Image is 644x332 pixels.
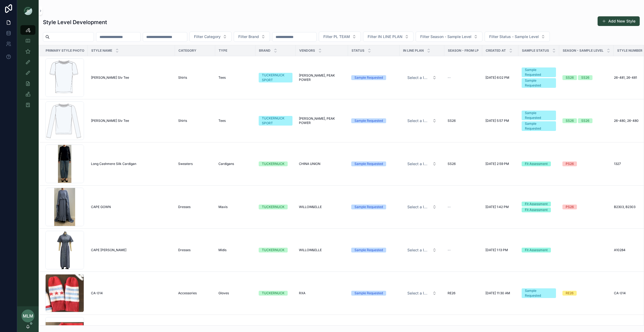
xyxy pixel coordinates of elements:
[407,161,430,167] span: Select a IN LINE PLAN
[178,248,191,252] span: Dresses
[485,119,509,123] span: [DATE] 5:57 PM
[259,48,270,53] span: Brand
[43,18,107,26] h1: Style Level Development
[403,202,441,212] button: Select Button
[522,248,556,252] a: Fit Assessment
[522,111,556,131] a: Sample RequestedSample Requested
[178,119,187,123] span: Shirts
[485,162,515,166] a: [DATE] 2:59 PM
[525,248,548,252] div: Fit Assessment
[448,48,479,53] span: Season - From LP
[420,34,471,39] span: Filter Season - Sample Level
[91,205,172,209] a: CAPE GOWN
[299,291,345,295] a: RXA
[448,162,456,166] span: SS26
[562,75,610,80] a: SS26SS26
[614,248,625,252] span: A10284
[299,73,345,82] span: [PERSON_NAME], PEAK POWER
[218,291,229,295] span: Gloves
[563,48,603,53] span: SEASON - SAMPLE LEVEL
[485,32,550,42] button: Select Button
[581,75,589,80] div: SS26
[566,205,574,209] div: PS26
[351,291,396,296] a: Sample Requested
[234,32,270,42] button: Select Button
[614,76,637,80] span: 26-481, 26-481
[178,162,212,166] a: Sweaters
[238,34,259,39] span: Filter Brand
[485,205,509,209] span: [DATE] 1:42 PM
[178,248,212,252] a: Dresses
[262,161,284,166] div: TUCKERNUCK
[363,32,414,42] button: Select Button
[522,67,556,88] a: Sample RequestedSample Requested
[403,73,441,83] a: Select Button
[299,162,345,166] a: CHINA UNION
[562,291,610,296] a: RE26
[91,119,129,123] span: [PERSON_NAME] Slv Tee
[485,291,510,295] span: [DATE] 11:30 AM
[485,248,508,252] span: [DATE] 1:13 PM
[178,76,187,80] span: Shirts
[178,205,191,209] span: Dresses
[525,78,553,88] div: Sample Requested
[218,162,252,166] a: Cardigans
[485,76,509,80] span: [DATE] 6:02 PM
[218,76,252,80] a: Tees
[562,161,610,166] a: PS26
[23,313,33,319] span: MLM
[299,248,345,252] a: WILLOW&ELLE
[218,119,226,123] span: Tees
[525,207,548,212] div: Fit Assessment
[262,116,289,126] div: TUCKERNUCK SPORT
[91,76,129,80] span: [PERSON_NAME] Slv Tee
[403,159,441,169] button: Select Button
[259,73,292,82] a: TUCKERNUCK SPORT
[218,205,252,209] a: Maxis
[614,291,626,295] span: CA-014
[319,32,361,42] button: Select Button
[299,48,315,53] span: Vendors
[485,248,515,252] a: [DATE] 1:13 PM
[259,116,292,126] a: TUCKERNUCK SPORT
[46,48,84,53] span: Primary Style Photo
[262,205,284,209] div: TUCKERNUCK
[299,205,322,209] span: WILLOW&ELLE
[566,161,574,166] div: PS26
[407,290,430,296] span: Select a IN LINE PLAN
[407,247,430,253] span: Select a IN LINE PLAN
[354,75,383,80] div: Sample Requested
[614,119,639,123] span: 26-480, 26-480
[218,291,252,295] a: Gloves
[403,116,441,126] a: Select Button
[178,48,196,53] span: Category
[351,75,396,80] a: Sample Requested
[403,245,441,255] button: Select Button
[299,291,305,295] span: RXA
[562,205,610,209] a: PS26
[262,291,284,296] div: TUCKERNUCK
[407,118,430,123] span: Select a IN LINE PLAN
[598,16,640,26] button: Add New Style
[448,291,455,295] span: RE26
[218,248,252,252] a: Midis
[351,205,396,209] a: Sample Requested
[218,119,252,123] a: Tees
[91,248,172,252] a: CAPE [PERSON_NAME]
[448,119,456,123] span: SS26
[24,6,32,15] img: App logo
[448,76,479,80] a: --
[91,248,126,252] span: CAPE [PERSON_NAME]
[259,161,292,166] a: TUCKERNUCK
[403,116,441,126] button: Select Button
[525,202,548,206] div: Fit Assessment
[178,119,212,123] a: Shirts
[407,204,430,210] span: Select a IN LINE PLAN
[194,34,221,39] span: Filter Category
[403,288,441,298] button: Select Button
[189,32,232,42] button: Select Button
[486,48,506,53] span: Created at
[354,205,383,209] div: Sample Requested
[448,248,479,252] a: --
[403,202,441,212] a: Select Button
